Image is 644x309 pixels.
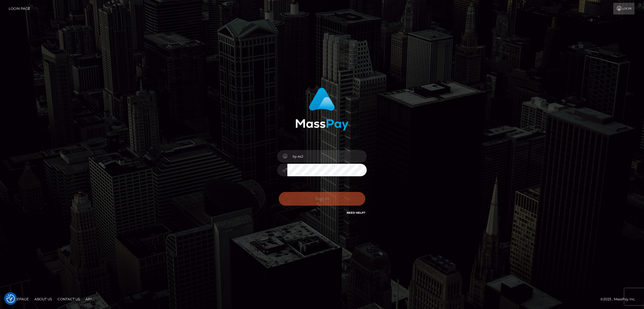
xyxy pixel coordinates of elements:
a: API [83,295,94,303]
button: Consent Preferences [6,294,15,303]
a: Need Help? [347,211,365,215]
img: MassPay Login [295,88,349,130]
a: Login Page [9,3,30,15]
a: About Us [32,295,54,303]
input: Username... [287,150,367,163]
a: Contact Us [55,295,82,303]
a: Login [613,3,634,15]
img: Revisit consent button [6,294,15,303]
div: © 2025 , MassPay Inc. [600,296,640,302]
a: Homepage [6,295,31,303]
